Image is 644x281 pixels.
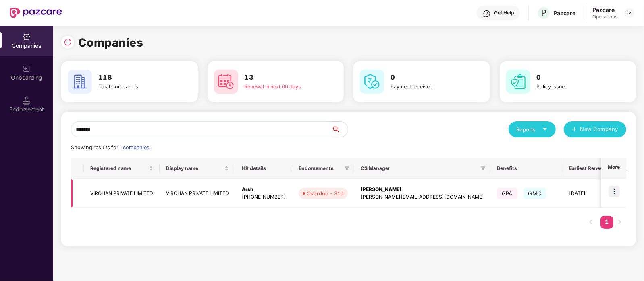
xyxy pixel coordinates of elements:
button: plusNew Company [564,121,626,137]
img: svg+xml;base64,PHN2ZyBpZD0iSGVscC0zMngzMiIgeG1sbnM9Imh0dHA6Ly93d3cudzMub3JnLzIwMDAvc3ZnIiB3aWR0aD... [483,10,491,18]
button: left [584,216,597,229]
td: [DATE] [563,179,615,208]
span: 1 companies. [118,144,151,150]
th: More [601,158,626,179]
span: GMC [524,188,546,199]
span: CS Manager [361,165,478,172]
li: Previous Page [584,216,597,229]
li: Next Page [613,216,626,229]
img: svg+xml;base64,PHN2ZyB3aWR0aD0iMjAiIGhlaWdodD0iMjAiIHZpZXdCb3g9IjAgMCAyMCAyMCIgZmlsbD0ibm9uZSIgeG... [23,65,31,73]
span: Registered name [90,165,147,172]
div: Total Companies [98,83,168,91]
span: right [617,219,622,224]
a: 1 [600,216,613,228]
span: caret-down [542,127,548,132]
img: svg+xml;base64,PHN2ZyBpZD0iRHJvcGRvd24tMzJ4MzIiIHhtbG5zPSJodHRwOi8vd3d3LnczLm9yZy8yMDAwL3N2ZyIgd2... [626,10,633,16]
span: GPA [497,188,517,199]
span: left [588,219,593,224]
h3: 118 [98,72,168,83]
div: Reports [517,125,548,133]
div: Payment received [391,83,460,91]
div: Overdue - 31d [307,189,344,197]
img: svg+xml;base64,PHN2ZyB4bWxucz0iaHR0cDovL3d3dy53My5vcmcvMjAwMC9zdmciIHdpZHRoPSI2MCIgaGVpZ2h0PSI2MC... [68,70,92,94]
span: plus [572,127,577,133]
img: svg+xml;base64,PHN2ZyBpZD0iUmVsb2FkLTMyeDMyIiB4bWxucz0iaHR0cDovL3d3dy53My5vcmcvMjAwMC9zdmciIHdpZH... [64,38,72,46]
th: HR details [235,158,292,179]
button: search [331,121,348,137]
h3: 13 [245,72,314,83]
th: Earliest Renewal [563,158,615,179]
div: Policy issued [537,83,606,91]
span: filter [343,164,351,173]
span: Showing results for [71,144,151,150]
img: New Pazcare Logo [10,8,62,18]
div: Arsh [242,186,286,193]
div: [PHONE_NUMBER] [242,193,286,201]
span: New Company [580,125,619,133]
span: P [541,8,546,18]
span: search [331,126,348,133]
th: Benefits [490,158,563,179]
td: VIROHAN PRIVATE LIMITED [160,179,235,208]
h3: 0 [537,72,606,83]
th: Registered name [84,158,160,179]
div: [PERSON_NAME] [361,186,484,193]
div: Operations [592,14,617,20]
img: svg+xml;base64,PHN2ZyBpZD0iQ29tcGFuaWVzIiB4bWxucz0iaHR0cDovL3d3dy53My5vcmcvMjAwMC9zdmciIHdpZHRoPS... [23,33,31,41]
div: [PERSON_NAME][EMAIL_ADDRESS][DOMAIN_NAME] [361,193,484,201]
span: filter [345,166,349,171]
h1: Companies [78,34,143,51]
li: 1 [600,216,613,229]
img: icon [609,186,620,197]
div: Get Help [494,10,514,16]
img: svg+xml;base64,PHN2ZyB3aWR0aD0iMTQuNSIgaGVpZ2h0PSIxNC41IiB2aWV3Qm94PSIwIDAgMTYgMTYiIGZpbGw9Im5vbm... [23,96,31,105]
span: Display name [166,165,223,172]
span: filter [481,166,486,171]
div: Renewal in next 60 days [245,83,314,91]
td: VIROHAN PRIVATE LIMITED [84,179,160,208]
span: Endorsements [299,165,341,172]
img: svg+xml;base64,PHN2ZyB4bWxucz0iaHR0cDovL3d3dy53My5vcmcvMjAwMC9zdmciIHdpZHRoPSI2MCIgaGVpZ2h0PSI2MC... [214,70,238,94]
th: Display name [160,158,235,179]
img: svg+xml;base64,PHN2ZyB4bWxucz0iaHR0cDovL3d3dy53My5vcmcvMjAwMC9zdmciIHdpZHRoPSI2MCIgaGVpZ2h0PSI2MC... [506,70,530,94]
div: Pazcare [553,9,575,17]
span: filter [479,164,487,173]
img: svg+xml;base64,PHN2ZyB4bWxucz0iaHR0cDovL3d3dy53My5vcmcvMjAwMC9zdmciIHdpZHRoPSI2MCIgaGVpZ2h0PSI2MC... [360,70,384,94]
div: Pazcare [592,6,617,14]
h3: 0 [391,72,460,83]
button: right [613,216,626,229]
